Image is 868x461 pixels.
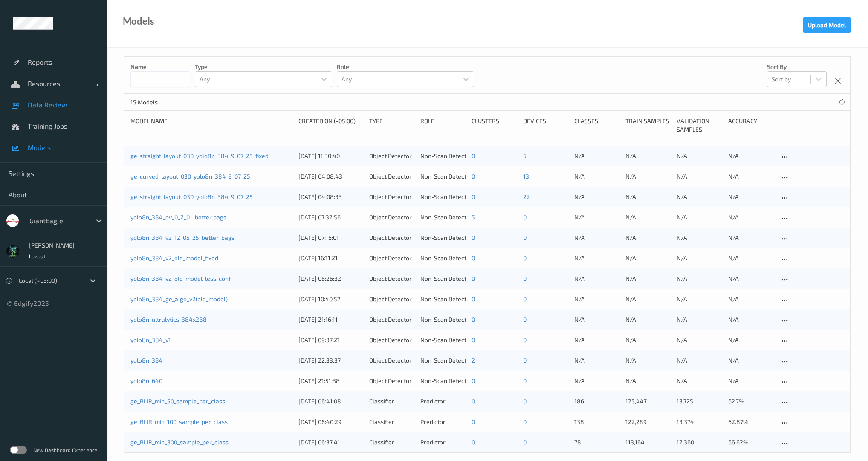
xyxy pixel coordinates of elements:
[472,234,475,241] a: 0
[298,254,363,262] div: [DATE] 16:11:21
[625,172,671,181] p: N/A
[130,213,226,221] a: yolo8n_384_ov_0_2_0 - better bags
[677,397,722,406] p: 13,725
[420,117,466,134] div: Role
[523,234,527,241] a: 0
[130,336,171,343] a: yolo8n_384_v1
[369,172,414,181] div: Object Detector
[574,233,619,242] p: N/A
[625,295,671,303] p: N/A
[369,254,414,262] div: Object Detector
[472,377,475,384] a: 0
[677,117,722,134] div: Validation Samples
[420,295,466,303] div: Non-Scan Detector
[369,152,414,160] div: Object Detector
[677,418,722,426] p: 13,374
[298,172,363,181] div: [DATE] 04:08:43
[523,254,527,262] a: 0
[369,438,414,447] div: Classifier
[625,254,671,262] p: N/A
[420,172,466,181] div: Non-Scan Detector
[574,254,619,262] p: N/A
[574,295,619,303] p: N/A
[677,356,722,365] p: N/A
[130,117,292,134] div: Model Name
[574,438,619,447] p: 78
[130,98,194,107] p: 15 Models
[728,254,773,262] p: N/A
[574,418,619,426] p: 138
[523,117,568,134] div: devices
[369,418,414,426] div: Classifier
[574,356,619,365] p: N/A
[369,213,414,222] div: Object Detector
[420,397,466,406] div: Predictor
[420,213,466,222] div: Non-Scan Detector
[298,295,363,303] div: [DATE] 10:40:57
[420,254,466,262] div: Non-Scan Detector
[298,336,363,344] div: [DATE] 09:37:21
[677,274,722,283] p: N/A
[130,152,269,159] a: ge_straight_layout_030_yolo8n_384_9_07_25_fixed
[677,295,722,303] p: N/A
[523,418,527,425] a: 0
[420,438,466,447] div: Predictor
[767,63,827,71] p: Sort by
[523,377,527,384] a: 0
[677,377,722,385] p: N/A
[523,275,527,282] a: 0
[472,213,475,221] a: 5
[728,377,773,385] p: N/A
[677,254,722,262] p: N/A
[130,63,190,71] p: Name
[677,213,722,222] p: N/A
[130,193,253,200] a: ge_straight_layout_030_yolo8n_384_9_07_25
[298,397,363,406] div: [DATE] 06:41:08
[625,397,671,406] p: 125,447
[728,172,773,181] p: N/A
[130,295,228,303] a: yolo8n_384_ge_algo_v2(old_model)
[420,193,466,201] div: Non-Scan Detector
[472,295,475,303] a: 0
[369,315,414,324] div: Object Detector
[369,377,414,385] div: Object Detector
[420,315,466,324] div: Non-Scan Detector
[574,377,619,385] p: N/A
[728,295,773,303] p: N/A
[130,316,207,323] a: yolo8n_ultralytics_384x288
[337,63,474,71] p: Role
[677,152,722,160] p: N/A
[298,356,363,365] div: [DATE] 22:33:37
[728,193,773,201] p: N/A
[728,356,773,365] p: N/A
[298,418,363,426] div: [DATE] 06:40:29
[803,17,851,33] button: Upload Model
[625,274,671,283] p: N/A
[574,117,619,134] div: Classes
[130,254,218,262] a: yolo8n_384_v2_old_model_fixed
[574,336,619,344] p: N/A
[677,233,722,242] p: N/A
[369,193,414,201] div: Object Detector
[625,315,671,324] p: N/A
[625,233,671,242] p: N/A
[420,336,466,344] div: Non-Scan Detector
[472,316,475,323] a: 0
[472,254,475,262] a: 0
[523,152,527,159] a: 5
[369,356,414,365] div: Object Detector
[625,438,671,447] p: 113,164
[625,193,671,201] p: N/A
[472,193,475,200] a: 0
[625,152,671,160] p: N/A
[298,117,363,134] div: Created On (-05:00)
[728,152,773,160] p: N/A
[728,336,773,344] p: N/A
[420,377,466,385] div: Non-Scan Detector
[523,438,527,446] a: 0
[369,295,414,303] div: Object Detector
[574,172,619,181] p: N/A
[625,213,671,222] p: N/A
[130,357,163,364] a: yolo8n_384
[130,275,231,282] a: yolo8n_384_v2_old_model_less_conf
